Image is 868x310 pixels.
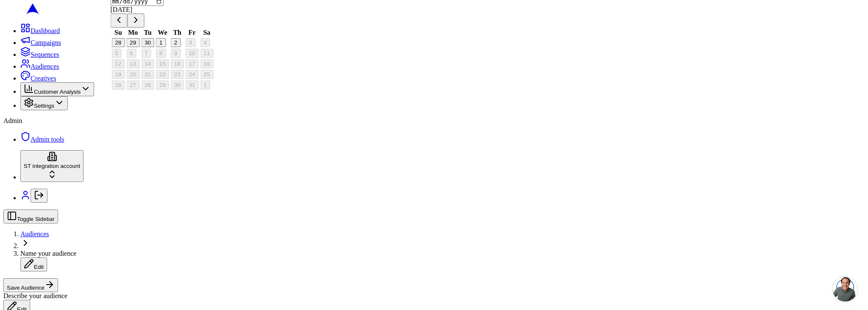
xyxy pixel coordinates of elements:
button: 2 [171,38,181,47]
button: 10 [186,49,199,58]
button: Go to next month [128,14,145,28]
th: Tuesday [141,28,155,37]
button: 6 [126,49,136,58]
th: Thursday [170,28,184,37]
button: 21 [141,70,154,79]
span: Edit [34,264,44,270]
button: 7 [141,49,151,58]
button: 11 [200,49,213,58]
div: Open chat [832,276,858,302]
button: 23 [171,70,184,79]
span: Toggle Sidebar [17,216,55,222]
a: Audiences [20,230,49,237]
button: 1 [200,81,210,89]
span: Dashboard [31,27,60,34]
button: 16 [171,59,184,68]
span: Settings [34,103,54,109]
button: Customer Analysis [20,82,94,96]
button: 20 [126,70,139,79]
span: ST integration account [24,163,80,169]
button: ST integration account [20,150,83,182]
button: 27 [126,81,139,89]
button: 8 [156,49,166,58]
button: 1 [156,38,166,47]
span: Sequences [31,51,59,58]
a: Sequences [20,51,59,58]
button: 28 [112,38,125,47]
a: Dashboard [20,27,60,34]
button: 22 [156,70,169,79]
a: Campaigns [20,39,61,46]
button: Save Audience [3,278,58,292]
button: 15 [156,59,169,68]
a: Audiences [20,63,59,70]
button: 19 [112,70,125,79]
span: Audiences [31,63,59,70]
button: Settings [20,96,68,110]
th: Monday [126,28,140,37]
th: Friday [185,28,199,37]
button: 17 [186,59,199,68]
div: [DATE] [111,6,215,14]
nav: breadcrumb [3,230,865,271]
th: Saturday [200,28,214,37]
span: Name your audience [20,250,76,257]
button: Go to previous month [111,14,128,28]
button: 29 [126,38,139,47]
button: 29 [156,81,169,89]
button: 30 [141,38,154,47]
button: 24 [186,70,199,79]
span: Describe your audience [3,292,67,299]
span: Admin tools [31,136,64,143]
button: 18 [200,59,213,68]
button: Toggle Sidebar [3,209,58,223]
button: 30 [171,81,184,89]
button: 4 [200,38,210,47]
a: Creatives [20,75,56,82]
button: 25 [200,70,213,79]
span: Customer Analysis [34,89,81,95]
th: Wednesday [156,28,170,37]
button: 12 [112,59,125,68]
button: 31 [186,81,199,89]
div: Admin [3,117,865,125]
button: 5 [112,49,122,58]
th: Sunday [111,28,125,37]
button: Edit [20,257,47,271]
a: Admin tools [20,136,64,143]
span: Creatives [31,75,56,82]
button: Log out [31,189,47,203]
button: 28 [141,81,154,89]
button: 14 [141,59,154,68]
span: Campaigns [31,39,61,46]
button: 26 [112,81,125,89]
button: 13 [126,59,139,68]
button: 9 [171,49,181,58]
button: 3 [186,38,195,47]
